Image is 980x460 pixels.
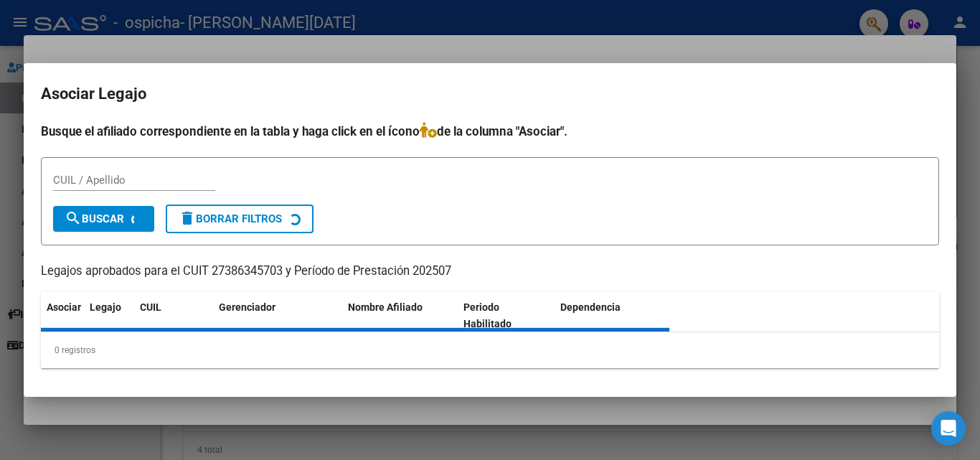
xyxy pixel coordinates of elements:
span: Buscar [65,212,124,225]
datatable-header-cell: Dependencia [555,292,670,339]
mat-icon: search [65,210,82,227]
datatable-header-cell: Nombre Afiliado [342,292,458,339]
div: Open Intercom Messenger [931,411,966,446]
span: Nombre Afiliado [348,301,423,313]
h2: Asociar Legajo [41,80,939,108]
span: Dependencia [560,301,621,313]
span: Gerenciador [219,301,275,313]
datatable-header-cell: Periodo Habilitado [458,292,555,339]
datatable-header-cell: Asociar [41,292,84,339]
span: Legajo [90,301,121,313]
mat-icon: delete [179,210,196,227]
button: Buscar [53,206,154,232]
datatable-header-cell: Gerenciador [213,292,342,339]
h4: Busque el afiliado correspondiente en la tabla y haga click en el ícono de la columna "Asociar". [41,122,939,141]
p: Legajos aprobados para el CUIT 27386345703 y Período de Prestación 202507 [41,263,939,281]
datatable-header-cell: Legajo [84,292,134,339]
datatable-header-cell: CUIL [134,292,213,339]
div: 0 registros [41,332,939,368]
button: Borrar Filtros [166,205,314,233]
span: Periodo Habilitado [463,301,512,329]
span: Asociar [47,301,81,313]
span: Borrar Filtros [179,212,282,225]
span: CUIL [140,301,161,313]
